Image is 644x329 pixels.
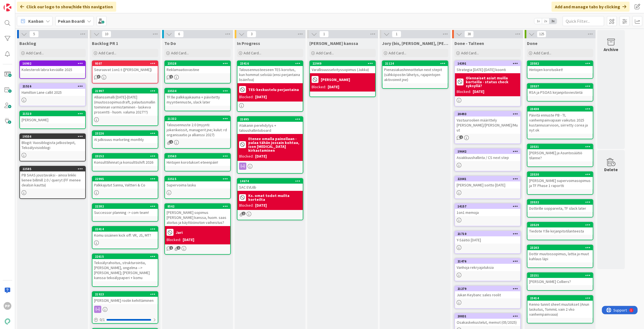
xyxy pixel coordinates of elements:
div: 22615 [92,254,158,259]
div: 20831 [455,314,520,319]
div: Successor planning -> com team! [92,209,158,216]
div: 20493Vastuuroolien määrittely [PERSON_NAME]/[PERSON_NAME]/Muut [455,112,520,134]
div: Tiedote Y:lle kirjanpitotilanteesta [527,227,593,235]
div: 21124Pienasiakashinnoittelun next stepit (sähköpostin lähetys, rajapintojen aktivoinnit jne) [382,61,448,83]
div: 23416 [237,61,303,66]
div: 22585 [22,167,85,171]
div: 21923 [95,292,158,296]
div: Kenno tunnit sheet muutokset (Anun laskutus, TommiL vain 2 vko vanhempainvaaa) [527,301,593,318]
span: 1x [534,18,542,24]
div: 23582 [527,61,593,66]
span: Support [12,1,25,7]
div: 23151 [530,274,593,277]
div: 22041[PERSON_NAME] soitto [DATE] [455,176,520,189]
div: Blocked: [312,84,326,90]
div: 21710Y-Säätiö [DATE] [455,231,520,244]
div: 22615 [95,255,158,259]
div: 22041 [455,176,520,181]
span: 1 [169,140,173,144]
div: [PERSON_NAME] Colliers? [527,278,593,285]
div: Kolesteroli labra keväälle 2025 [20,66,85,73]
span: 1 [177,246,180,250]
div: 23226AI julkisuus marketing monthly [92,131,158,143]
div: 23531 [530,145,593,149]
div: 22995 [92,176,158,181]
span: 1 [169,246,173,250]
div: Archive [604,46,619,53]
span: Backlog [19,41,36,46]
div: 21997Allianssimalli [DATE]-[DATE] (muutossopimusdraft, palautusmallin toiminnan varmistaminen - l... [92,88,158,116]
div: 23414Kenno tunnit sheet muutokset (Anun laskutus, TommiL vain 2 vko vanhempainvaaa) [527,296,593,318]
div: 22515Supervoima lasku [165,176,230,189]
div: 19642 [457,150,520,153]
span: 1 [392,31,401,37]
div: 21476 [457,259,520,263]
div: 19556Blogit: Vuosiblogista jatkostepit, Tekoälyvisioblogi [20,134,85,151]
div: 21124 [385,62,448,65]
div: 23532 [530,200,593,204]
span: Kanban [28,18,43,24]
img: Visit kanbanzone.com [4,4,11,11]
span: Add Card... [461,50,479,55]
div: Reklamaatiovastine [165,66,230,73]
div: 9507 [92,61,158,66]
b: [PERSON_NAME] [321,78,350,82]
div: Atakanin perehdytys + taloushallintoboard [237,122,303,134]
div: [DATE] [255,153,267,159]
span: Add Card... [389,50,406,55]
div: 21710 [457,232,520,236]
b: Pekan Boardi [58,18,85,24]
div: [PERSON_NAME] roolin kehittäminen [92,297,158,304]
span: 1 [242,212,245,215]
div: 21997 [92,88,158,93]
div: Blocked: [457,89,471,95]
div: 14391 [457,62,520,65]
div: 22995Palkkajutut Sanna, Valtteri & Co [92,176,158,189]
div: 23534 [167,89,230,93]
div: [PERSON_NAME] soitto [DATE] [455,181,520,189]
div: 20493 [457,112,520,116]
div: Add and manage tabs by clicking [552,2,630,12]
div: [DATE] [328,84,339,90]
div: Talousennuste 2.0 (myynti: jokerikeissit, managerit jne; kulut: rd organisaatio ja allianssi 2027) [165,121,230,138]
div: 23151 [527,273,593,278]
div: RSA ja PSOAS kirjanpitoviestintä [527,89,593,96]
div: 23438Päivitä ennuste PB - TL vanhempainvapaan vaikutus 2025 kustannusarvioon, siirretty corea ja ... [527,107,593,134]
div: [DATE] [255,203,267,208]
span: 1 [319,31,329,37]
span: 3x [549,18,557,24]
span: 38 [464,31,474,37]
span: 1 [459,135,463,139]
div: 8562[PERSON_NAME] sopimus [PERSON_NAME] kanssa, huom. saas aloitus ja käyttöönoton vaiheistus? [165,204,230,226]
div: Dottir muutossopimus, lattia ja muut kahlaus läpi [527,250,593,262]
div: 22515 [165,176,230,181]
div: Blocked: [239,153,254,159]
div: Seuraavat 1on1:t ([PERSON_NAME]) [92,66,158,73]
span: Add Card... [244,50,261,55]
input: Quick Filter... [563,16,604,26]
div: 23537RSA ja PSOAS kirjanpitoviestintä [527,84,593,96]
b: TES-keskustelu perjantaina [248,88,299,92]
div: 23414 [530,296,593,300]
span: 3 [247,31,256,37]
div: 23152Konsulttihinnat ja konsulttishift 2026 [92,154,158,166]
div: Hintojen korotukset eteenpäin! [165,159,230,166]
div: [PERSON_NAME] [20,116,85,123]
div: 16902 [22,62,85,65]
div: 1 [29,2,30,7]
div: 20831Osakaskekustelut, memot (05/2025) [455,314,520,326]
div: Osakaskekustelut, memot (05/2025) [455,319,520,326]
div: 0/1 [92,316,158,323]
div: 14157 [455,204,520,209]
div: 14391 [455,61,520,66]
div: 21510 [20,111,85,116]
div: 22382 [92,204,158,209]
div: 14674SAC EVL6b [237,179,303,191]
div: 8562 [165,204,230,209]
div: 22615Tekoälyrahoitus, strukturointia, [PERSON_NAME], ongelma --> [PERSON_NAME]; [PERSON_NAME] kan... [92,254,158,281]
div: 23529 [530,223,593,227]
div: 23530 [527,172,593,177]
div: Konsulttihinnat ja konsulttishift 2026 [92,159,158,166]
div: 23203 [530,246,593,250]
div: 14674 [240,179,303,183]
